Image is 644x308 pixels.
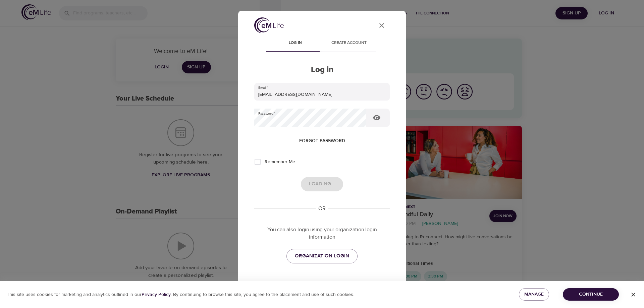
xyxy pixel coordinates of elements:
[316,205,328,212] div: OR
[254,36,390,52] div: disabled tabs example
[374,17,390,34] button: close
[142,292,171,298] b: Privacy Policy
[272,40,318,47] span: Log in
[286,249,358,263] a: ORGANIZATION LOGIN
[254,17,284,33] img: logo
[299,137,345,145] span: Forgot password
[265,159,295,166] span: Remember Me
[297,135,348,147] button: Forgot password
[524,290,544,299] span: Manage
[254,226,390,241] p: You can also login using your organization login information
[568,290,613,299] span: Continue
[254,65,390,75] h2: Log in
[326,40,372,47] span: Create account
[295,252,349,260] span: ORGANIZATION LOGIN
